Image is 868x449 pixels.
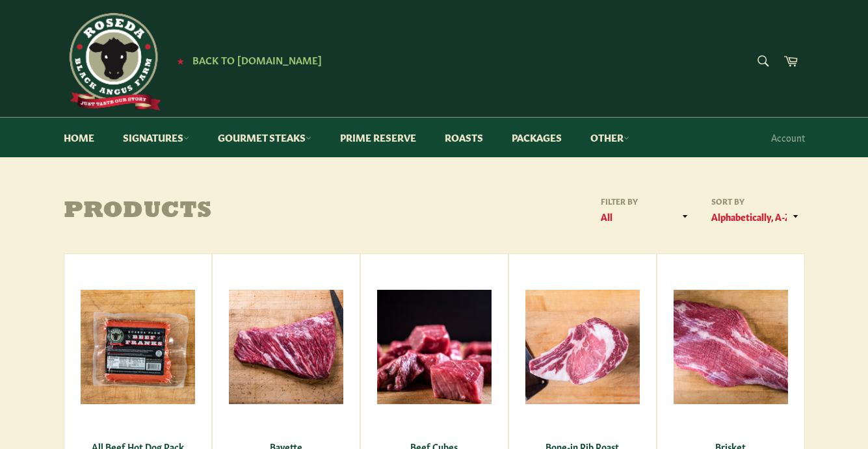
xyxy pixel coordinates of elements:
a: Account [765,118,811,157]
a: ★ Back to [DOMAIN_NAME] [170,55,322,66]
label: Filter by [597,196,694,207]
label: Sort by [707,196,805,207]
img: Bavette [229,290,343,404]
a: Signatures [110,118,202,157]
img: Brisket [674,290,788,404]
a: Prime Reserve [327,118,429,157]
a: Roasts [432,118,496,157]
img: Beef Cubes [377,290,492,404]
img: Bone-in Rib Roast [525,290,640,404]
a: Home [51,118,107,157]
a: Other [577,118,642,157]
img: All Beef Hot Dog Pack [81,290,195,404]
span: Back to [DOMAIN_NAME] [192,53,322,66]
a: Gourmet Steaks [205,118,324,157]
a: Packages [499,118,575,157]
span: ★ [177,55,184,66]
h1: Products [64,199,434,225]
img: Roseda Beef [64,13,161,110]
